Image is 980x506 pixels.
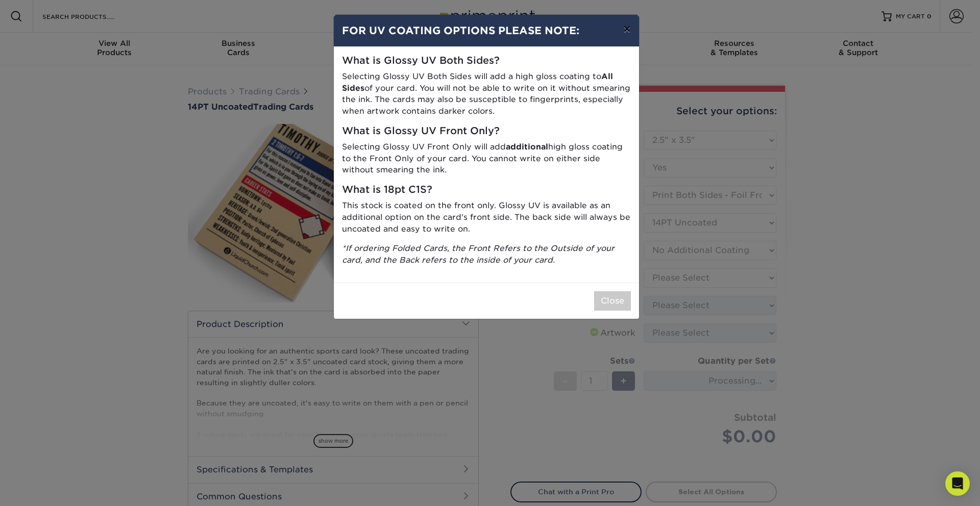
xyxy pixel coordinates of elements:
[342,141,631,176] p: Selecting Glossy UV Front Only will add high gloss coating to the Front Only of your card. You ca...
[594,291,631,311] button: Close
[342,55,631,67] h5: What is Glossy UV Both Sides?
[342,184,631,196] h5: What is 18pt C1S?
[615,15,639,43] button: ×
[342,200,631,235] p: This stock is coated on the front only. Glossy UV is available as an additional option on the car...
[945,471,970,496] div: Open Intercom Messenger
[342,23,631,38] h4: FOR UV COATING OPTIONS PLEASE NOTE:
[342,243,615,265] i: *If ordering Folded Cards, the Front Refers to the Outside of your card, and the Back refers to t...
[342,71,631,117] p: Selecting Glossy UV Both Sides will add a high gloss coating to of your card. You will not be abl...
[342,71,613,93] strong: All Sides
[342,125,631,137] h5: What is Glossy UV Front Only?
[506,142,548,151] strong: additional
